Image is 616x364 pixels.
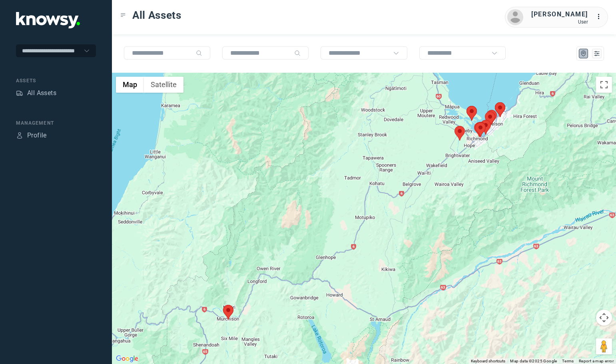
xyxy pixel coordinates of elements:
a: AssetsAll Assets [16,88,56,98]
span: All Assets [132,8,181,22]
div: Toggle Menu [120,12,126,18]
button: Show street map [116,77,144,93]
div: Profile [27,131,47,140]
a: Open this area in Google Maps (opens a new window) [114,354,140,364]
div: Search [196,50,202,56]
button: Map camera controls [596,310,612,326]
img: Application Logo [16,12,80,28]
div: [PERSON_NAME] [531,10,588,19]
div: : [596,12,606,22]
div: All Assets [27,88,56,98]
tspan: ... [596,14,604,20]
span: Map data ©2025 Google [510,359,557,363]
div: List [593,50,600,57]
button: Show satellite imagery [144,77,183,93]
div: User [531,19,588,25]
img: avatar.png [507,9,523,25]
div: Profile [16,132,23,139]
div: : [596,12,606,23]
div: Assets [16,90,23,97]
div: Search [294,50,301,56]
div: Map [580,50,587,57]
a: Terms (opens in new tab) [562,359,574,363]
button: Toggle fullscreen view [596,77,612,93]
div: Management [16,119,96,127]
img: Google [114,354,140,364]
button: Keyboard shortcuts [471,358,505,364]
button: Drag Pegman onto the map to open Street View [596,338,612,354]
div: Assets [16,77,96,84]
a: ProfileProfile [16,131,47,140]
a: Report a map error [579,359,614,363]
